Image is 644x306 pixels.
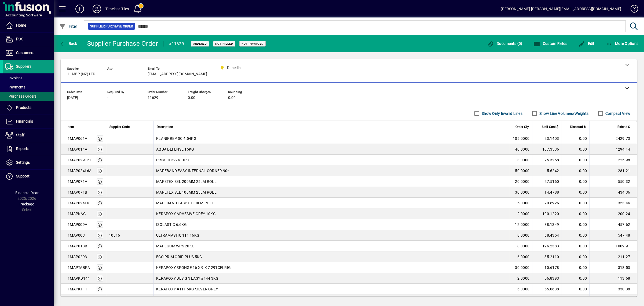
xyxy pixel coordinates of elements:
div: 1MAPK111 [68,286,87,292]
a: Home [3,19,54,32]
td: 0.00 [562,165,590,176]
a: Settings [3,156,54,169]
td: 70.6926 [532,198,562,208]
td: 6.0000 [510,251,532,262]
span: KERAPOXY ADHESIVE GREY 10KG [156,211,216,216]
td: 0.00 [562,262,590,273]
a: Support [3,170,54,183]
span: PRIMER 3296 10KG [156,157,191,163]
app-page-header-button: Back [54,39,83,48]
span: [EMAIL_ADDRESS][DOMAIN_NAME] [148,72,207,76]
button: Add [71,4,88,14]
td: 353.46 [590,198,637,208]
span: KERAPOXY DESIGN EASY #144 3KG [156,276,218,281]
span: MAPEBAND EASY H1 30LM ROLL [156,200,214,206]
span: ECO PRIM GRIP PLUS 5KG [156,254,202,259]
td: 2429.73 [590,133,637,144]
span: Purchase Orders [5,94,36,98]
td: 0.00 [562,155,590,165]
td: 10.6178 [532,262,562,273]
td: 27.5160 [532,176,562,187]
td: 4294.14 [590,144,637,155]
span: Financial Year [15,191,39,195]
span: Support [16,174,30,178]
td: 30.0000 [510,262,532,273]
span: MAPEGUM WPS 20KG [156,243,195,249]
div: 1MAP071B [68,190,87,195]
td: 330.38 [590,284,637,294]
td: 434.36 [590,187,637,198]
span: Discount % [570,124,586,130]
div: 1MAP014A [68,147,87,152]
span: 1 - MBP (NZ) LTD [67,72,95,76]
td: 281.21 [590,165,637,176]
span: 0.00 [188,96,195,100]
td: 14.4788 [532,187,562,198]
td: 1009.91 [590,241,637,251]
td: 40.0000 [510,144,532,155]
span: Ordered [193,42,207,45]
span: Edit [579,41,595,46]
td: 0.00 [562,294,590,305]
td: 5.0000 [510,198,532,208]
td: 10316 [106,230,153,241]
span: Item [68,124,74,130]
td: 38.1349 [532,219,562,230]
button: Documents (0) [486,39,524,48]
label: Show Only Invalid Lines [481,111,522,116]
span: Suppliers [16,64,31,69]
span: MAPETEX SEL 200MM 25LM ROLL [156,179,217,184]
div: 1MAP0293 [68,254,87,259]
button: More Options [605,39,640,48]
td: 318.53 [590,262,637,273]
span: Supplier Code [109,124,130,130]
span: ISOLASTIC 6.6KG [156,222,187,227]
td: 0.00 [562,219,590,230]
td: 20.0000 [510,176,532,187]
span: More Options [606,41,639,46]
td: 56.8393 [532,273,562,284]
div: 1MAP029121 [68,157,92,163]
label: Compact View [604,111,630,116]
td: 8.0000 [510,230,532,241]
td: 55.0638 [532,284,562,294]
span: Order Qty [515,124,529,130]
div: 1MAPKD144 [68,276,90,281]
td: 126.2383 [532,241,562,251]
td: 68.4354 [532,230,562,241]
td: 5.6242 [532,165,562,176]
td: 55.0640 [532,294,562,305]
div: 1MAP024L6 [68,200,89,206]
td: 105.0000 [510,133,532,144]
td: 200.24 [590,208,637,219]
div: Supplier Purchase Order [87,39,158,48]
span: Extend $ [617,124,630,130]
td: 30.0000 [510,187,532,198]
button: Profile [88,4,105,14]
span: AQUA DEFENSE 15KG [156,147,194,152]
span: Reports [16,147,29,151]
span: Payments [5,85,25,89]
td: 35.2110 [532,251,562,262]
span: Filter [59,24,77,29]
a: Customers [3,46,54,60]
td: 0.00 [562,251,590,262]
td: 113.68 [590,273,637,284]
span: Description [157,124,173,130]
button: Custom Fields [532,39,569,48]
td: 0.00 [562,133,590,144]
a: Staff [3,129,54,142]
div: 1MAP013B [68,243,87,249]
span: Staff [16,133,24,137]
div: [PERSON_NAME] [PERSON_NAME][EMAIL_ADDRESS][DOMAIN_NAME] [501,5,621,13]
a: Knowledge Base [627,1,637,19]
span: Financials [16,119,33,123]
a: Payments [3,83,54,92]
div: Timeless Tiles [105,5,129,13]
td: 2.0000 [510,208,532,219]
td: 2.0000 [510,294,532,305]
span: 11629 [148,96,158,100]
span: KERAPOXY #111 5KG SILVER GREY [156,286,218,292]
td: 6.0000 [510,284,532,294]
td: 50.0000 [510,165,532,176]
